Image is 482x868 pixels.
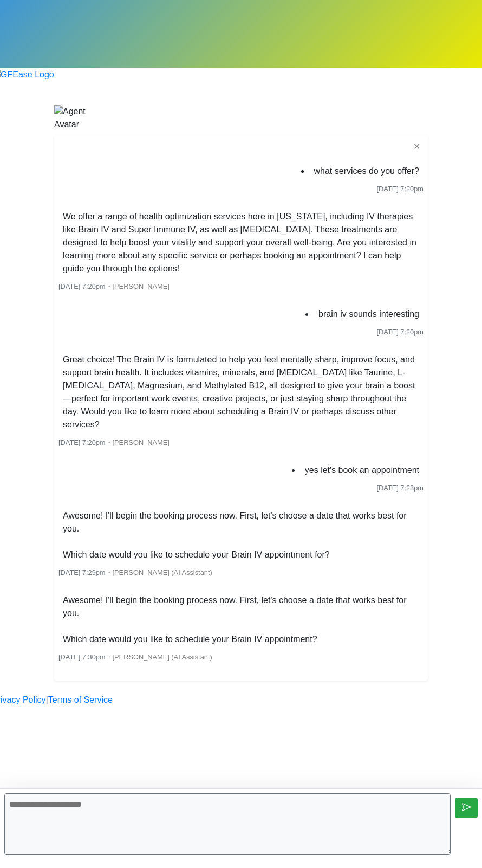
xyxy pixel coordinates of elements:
[410,140,424,154] button: ✕
[58,568,212,576] small: ・
[46,694,48,707] a: |
[113,438,170,446] span: [PERSON_NAME]
[301,462,424,479] li: yes let's book an appointment
[113,282,170,290] span: [PERSON_NAME]
[58,351,424,433] li: Great choice! The Brain IV is formulated to help you feel mentally sharp, improve focus, and supp...
[58,282,170,290] small: ・
[54,105,103,131] img: Agent Avatar
[113,568,212,576] span: [PERSON_NAME] (AI Assistant)
[58,653,106,661] span: [DATE] 7:30pm
[48,694,113,707] a: Terms of Service
[113,653,212,661] span: [PERSON_NAME] (AI Assistant)
[376,484,424,492] span: [DATE] 7:23pm
[58,507,424,563] li: Awesome! I'll begin the booking process now. First, let's choose a date that works best for you. ...
[58,438,106,446] span: [DATE] 7:20pm
[376,328,424,336] span: [DATE] 7:20pm
[58,653,212,661] small: ・
[58,282,106,290] span: [DATE] 7:20pm
[58,568,106,576] span: [DATE] 7:29pm
[58,592,424,648] li: Awesome! I'll begin the booking process now. First, let's choose a date that works best for you. ...
[314,306,424,323] li: brain iv sounds interesting
[58,208,424,277] li: We offer a range of health optimization services here in [US_STATE], including IV therapies like ...
[58,438,170,446] small: ・
[376,185,424,193] span: [DATE] 7:20pm
[310,163,424,180] li: what services do you offer?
